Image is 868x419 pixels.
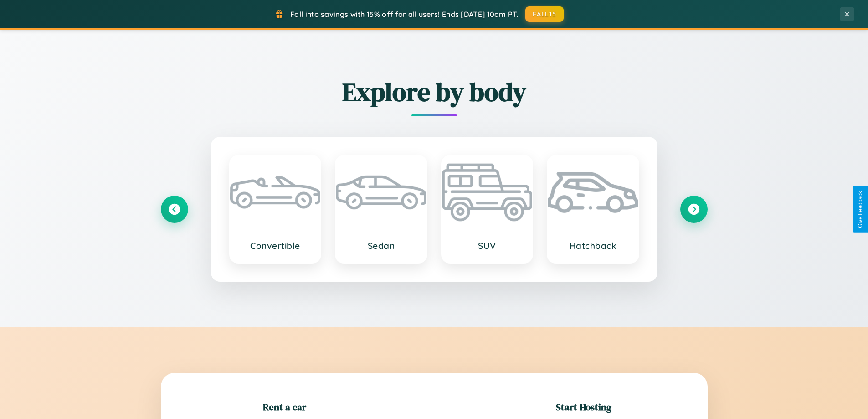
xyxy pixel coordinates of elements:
[451,240,524,251] h3: SUV
[857,191,863,228] div: Give Feedback
[239,240,312,251] h3: Convertible
[161,74,708,109] h2: Explore by body
[556,400,611,414] h2: Start Hosting
[345,240,417,251] h3: Sedan
[290,10,519,19] span: Fall into savings with 15% off for all users! Ends [DATE] 10am PT.
[263,400,306,414] h2: Rent a car
[525,6,564,22] button: FALL15
[557,240,629,251] h3: Hatchback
